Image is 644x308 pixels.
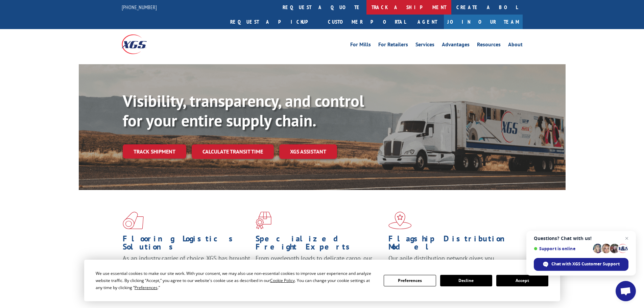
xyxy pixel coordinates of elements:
div: Open chat [616,281,636,301]
a: Services [415,42,434,49]
a: Request a pickup [225,15,323,29]
a: For Mills [350,42,371,49]
h1: Flooring Logistics Solutions [123,235,251,254]
b: Visibility, transparency, and control for your entire supply chain. [123,90,364,131]
h1: Flagship Distribution Model [388,235,516,254]
a: Resources [477,42,501,49]
a: About [508,42,523,49]
a: Advantages [442,42,470,49]
a: Join Our Team [444,15,523,29]
a: Calculate transit time [192,144,274,159]
h1: Specialized Freight Experts [256,235,383,254]
img: xgs-icon-focused-on-flooring-red [256,212,271,229]
button: Decline [440,275,492,286]
span: Chat with XGS Customer Support [551,261,620,267]
a: XGS ASSISTANT [279,144,337,159]
span: Close chat [623,234,631,242]
span: As an industry carrier of choice, XGS has brought innovation and dedication to flooring logistics... [123,254,250,278]
span: Preferences [135,285,158,290]
span: Support is online [534,246,591,251]
div: Chat with XGS Customer Support [534,258,628,271]
p: From overlength loads to delicate cargo, our experienced staff knows the best way to move your fr... [256,254,383,284]
button: Accept [496,275,548,286]
span: Cookie Policy [270,278,295,283]
a: Agent [411,15,444,29]
a: [PHONE_NUMBER] [122,4,157,10]
div: Cookie Consent Prompt [84,260,560,301]
span: Our agile distribution network gives you nationwide inventory management on demand. [388,254,513,270]
button: Preferences [384,275,436,286]
span: Questions? Chat with us! [534,236,628,241]
div: We use essential cookies to make our site work. With your consent, we may also use non-essential ... [96,270,376,291]
a: Customer Portal [323,15,411,29]
img: xgs-icon-flagship-distribution-model-red [388,212,412,229]
a: Track shipment [123,144,186,159]
img: xgs-icon-total-supply-chain-intelligence-red [123,212,144,229]
a: For Retailers [378,42,408,49]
